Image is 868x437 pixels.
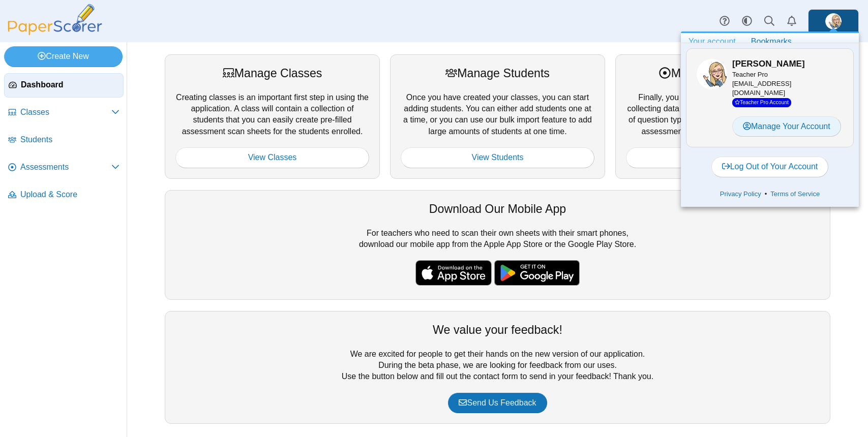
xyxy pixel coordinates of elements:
[20,189,119,200] span: Upload & Score
[4,28,106,37] a: PaperScorer
[415,260,492,286] img: apple-store-badge.svg
[4,155,124,180] a: Assessments
[808,9,859,34] a: ps.zKYLFpFWctilUouI
[4,128,124,152] a: Students
[711,157,829,177] a: Log Out of Your Account
[4,73,124,98] a: Dashboard
[459,398,536,407] span: Send Us Feedback
[21,79,119,90] span: Dashboard
[732,116,841,137] a: Manage Your Account
[494,260,580,286] img: google-play-badge.png
[401,147,594,168] a: View Students
[825,13,842,29] img: ps.zKYLFpFWctilUouI
[175,322,820,338] div: We value your feedback!
[448,393,547,413] a: Send Us Feedback
[20,134,119,145] span: Students
[732,70,843,107] div: [EMAIL_ADDRESS][DOMAIN_NAME]
[165,311,830,424] div: We are excited for people to get their hands on the new version of our application. During the be...
[716,189,765,199] a: Privacy Policy
[732,98,791,107] span: Teacher Pro Account
[20,107,111,118] span: Classes
[732,58,843,70] h3: [PERSON_NAME]
[781,10,803,33] a: Alerts
[615,54,830,178] div: Finally, you will want to create assessments for collecting data from your students. We have a va...
[175,201,820,217] div: Download Our Mobile App
[4,46,123,67] a: Create New
[825,13,842,29] span: Emily Wasley
[697,59,727,89] span: Emily Wasley
[626,147,820,168] a: View Assessments
[686,186,854,202] div: •
[4,101,124,125] a: Classes
[175,65,369,81] div: Manage Classes
[390,54,605,178] div: Once you have created your classes, you can start adding students. You can either add students on...
[20,162,111,173] span: Assessments
[165,190,830,300] div: For teachers who need to scan their own sheets with their smart phones, download our mobile app f...
[4,183,124,207] a: Upload & Score
[165,54,380,178] div: Creating classes is an important first step in using the application. A class will contain a coll...
[681,33,743,50] a: Your account
[4,4,106,35] img: PaperScorer
[626,65,820,81] div: Manage Assessments
[767,189,823,199] a: Terms of Service
[401,65,594,81] div: Manage Students
[732,71,768,78] span: Teacher Pro
[175,147,369,168] a: View Classes
[743,33,799,50] a: Bookmarks
[697,59,727,89] img: ps.zKYLFpFWctilUouI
